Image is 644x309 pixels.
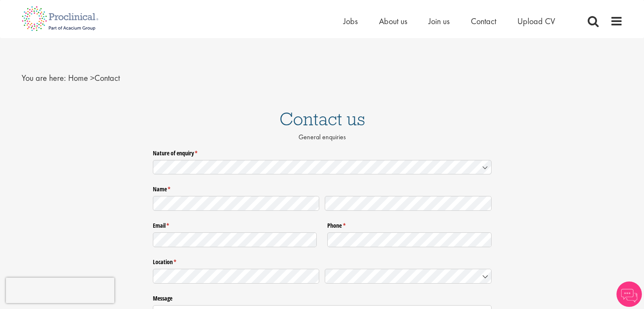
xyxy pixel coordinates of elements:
span: Contact [68,72,120,83]
input: State / Province / Region [153,269,320,284]
a: Contact [471,16,496,27]
label: Email [153,219,317,230]
input: Last [325,196,492,211]
label: Message [153,292,492,303]
a: breadcrumb link to Home [68,72,88,83]
a: Jobs [343,16,358,27]
iframe: reCAPTCHA [6,278,114,303]
label: Nature of enquiry [153,146,492,157]
img: Chatbot [616,281,642,307]
input: First [153,196,320,211]
a: About us [379,16,407,27]
input: Country [325,269,492,284]
span: You are here: [22,72,66,83]
legend: Location [153,255,492,266]
legend: Name [153,182,492,193]
a: Join us [428,16,450,27]
label: Phone [327,219,492,230]
a: Upload CV [517,16,555,27]
span: > [90,72,94,83]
